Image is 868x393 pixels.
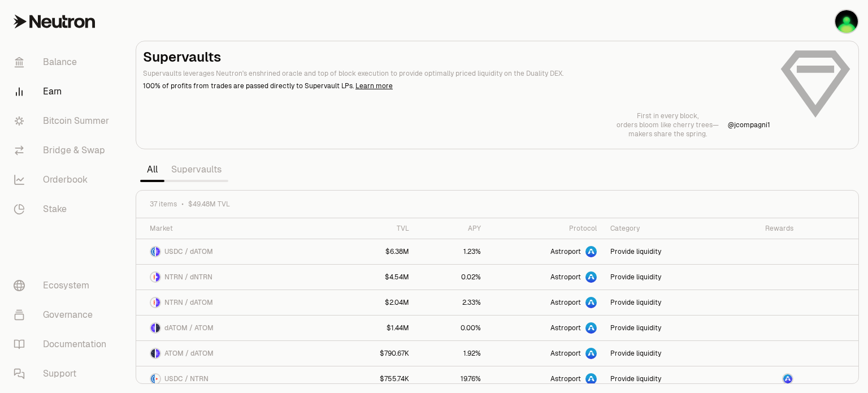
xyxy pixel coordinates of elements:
div: Rewards [730,224,793,233]
a: USDC LogoNTRN LogoUSDC / NTRN [136,366,332,391]
img: dATOM Logo [156,247,160,256]
div: TVL [339,224,409,233]
a: Provide liquidity [604,290,723,315]
a: @jcompagni1 [728,120,770,129]
a: Astroport [488,239,604,264]
span: Astroport [550,247,581,256]
a: 0.00% [416,316,488,340]
div: Category [610,224,716,233]
a: $4.54M [332,265,416,290]
a: $1.44M [332,316,416,340]
img: dNTRN Logo [156,273,160,282]
img: dATOM Logo [156,298,160,307]
h2: Supervaults [143,48,770,66]
div: Protocol [494,224,597,233]
span: $49.48M TVL [188,200,230,209]
img: USDC Logo [151,247,155,256]
span: Astroport [550,273,581,282]
p: orders bloom like cherry trees— [617,120,719,129]
a: dATOM LogoATOM LogodATOM / ATOM [136,316,332,340]
span: NTRN / dATOM [164,298,213,307]
a: First in every block,orders bloom like cherry trees—makers share the spring. [617,111,719,139]
p: makers share the spring. [617,129,719,139]
a: Bitcoin Summer [5,106,122,136]
img: NTRN Logo [151,273,155,282]
span: Astroport [550,349,581,358]
img: NTRN Logo [156,374,160,383]
p: First in every block, [617,111,719,120]
img: NTRN Logo [151,298,155,307]
a: Supervaults [164,158,228,181]
a: 1.92% [416,341,488,366]
a: USDC LogodATOM LogoUSDC / dATOM [136,239,332,264]
a: Provide liquidity [604,239,723,264]
a: Balance [5,47,122,77]
img: ASTRO Logo [783,374,792,383]
span: Astroport [550,298,581,307]
a: Orderbook [5,165,122,195]
a: Support [5,359,122,388]
p: Supervaults leverages Neutron's enshrined oracle and top of block execution to provide optimally ... [143,68,770,79]
a: Astroport [488,366,604,391]
a: $790.67K [332,341,416,366]
a: 0.02% [416,265,488,290]
a: 1.23% [416,239,488,264]
span: dATOM / ATOM [164,323,214,332]
img: Daditos [835,10,858,33]
a: ASTRO Logo [723,366,800,391]
a: Bridge & Swap [5,136,122,165]
a: $755.74K [332,366,416,391]
a: NTRN LogodATOM LogoNTRN / dATOM [136,290,332,315]
a: $6.38M [332,239,416,264]
img: ATOM Logo [156,323,160,332]
img: dATOM Logo [151,323,155,332]
p: @ jcompagni1 [728,120,770,129]
span: ATOM / dATOM [164,349,214,358]
a: Earn [5,77,122,106]
div: Market [150,224,325,233]
a: Ecosystem [5,271,122,300]
span: 37 items [150,200,177,209]
img: ATOM Logo [151,349,155,358]
img: dATOM Logo [156,349,160,358]
span: USDC / NTRN [164,374,209,383]
a: ATOM LogodATOM LogoATOM / dATOM [136,341,332,366]
a: Documentation [5,330,122,359]
a: Astroport [488,341,604,366]
a: $2.04M [332,290,416,315]
span: USDC / dATOM [164,247,213,256]
div: APY [423,224,481,233]
a: Stake [5,195,122,224]
a: Learn more [355,81,393,90]
a: Astroport [488,290,604,315]
a: Provide liquidity [604,316,723,340]
a: Astroport [488,316,604,340]
a: 2.33% [416,290,488,315]
span: NTRN / dNTRN [164,273,212,282]
a: NTRN LogodNTRN LogoNTRN / dNTRN [136,265,332,290]
a: Astroport [488,265,604,290]
span: Astroport [550,323,581,332]
a: All [140,158,164,181]
span: Astroport [550,374,581,383]
img: USDC Logo [151,374,155,383]
a: Governance [5,300,122,330]
a: Provide liquidity [604,265,723,290]
p: 100% of profits from trades are passed directly to Supervault LPs. [143,81,770,91]
a: Provide liquidity [604,366,723,391]
a: 19.76% [416,366,488,391]
a: Provide liquidity [604,341,723,366]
